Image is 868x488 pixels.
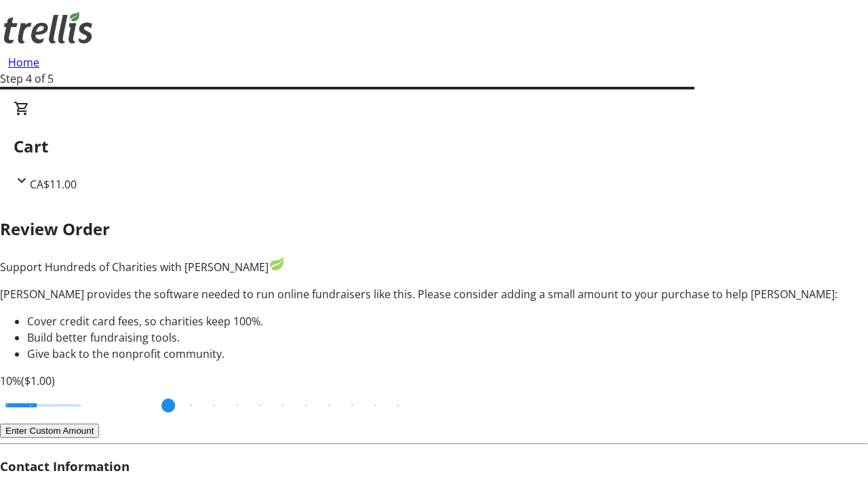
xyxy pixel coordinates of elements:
span: CA$11.00 [30,177,77,192]
li: Build better fundraising tools. [27,329,868,346]
li: Give back to the nonprofit community. [27,346,868,362]
li: Cover credit card fees, so charities keep 100%. [27,313,868,329]
h2: Cart [14,134,854,159]
div: CartCA$11.00 [14,100,854,192]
